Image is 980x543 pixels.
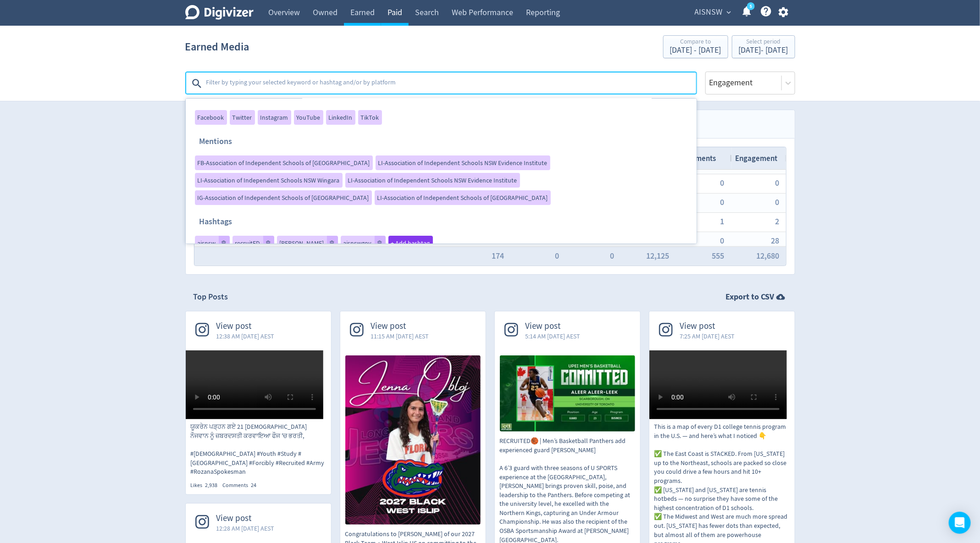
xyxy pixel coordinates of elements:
[371,321,429,332] span: View post
[610,237,615,245] button: 0
[260,114,288,121] span: Instagram
[749,3,752,10] text: 5
[223,482,262,489] div: Comments
[297,114,321,121] span: YouTube
[233,114,252,121] span: Twitter
[492,252,504,260] button: 174
[345,355,481,525] img: Congratulations to Jenna Obloj of our 2027 Black Team + West Islip HS on committing to the Univer...
[680,332,735,341] span: 7:25 AM [DATE] AEST
[198,177,340,183] span: LI-Association of Independent Schools NSW Wingara
[198,114,224,121] span: Facebook
[216,513,275,524] span: View post
[747,2,755,10] a: 5
[775,179,780,187] button: 0
[371,332,429,341] span: 11:15 AM [DATE] AEST
[555,252,559,260] button: 0
[663,35,728,58] button: Compare to[DATE] - [DATE]
[198,194,369,201] span: IG-Association of Independent Schools of [GEOGRAPHIC_DATA]
[739,46,788,55] div: [DATE] - [DATE]
[186,136,686,155] h3: Mentions
[775,217,780,226] button: 2
[739,39,788,46] div: Select period
[191,422,326,477] p: ਯੂਕਰੇਨ ਪੜ੍ਹਨ ਗਏ 21 [DEMOGRAPHIC_DATA] ਨੌਜਵਾਨ ਨੂੰ ਜ਼ਬਰਦਸਤੀ ਕਰਵਾਇਆ ਫੌਜ 'ਚ ਭਰਤੀ, #[DEMOGRAPHIC_DATA] ...
[725,8,733,17] span: expand_more
[670,39,721,46] div: Compare to
[720,237,725,245] button: 0
[198,240,216,246] span: aisnsw
[610,252,615,260] button: 0
[329,114,353,121] span: LinkedIn
[216,524,275,533] span: 12:28 AM [DATE] AEST
[361,114,379,121] span: TikTok
[949,512,971,534] div: Open Intercom Messenger
[500,237,504,245] button: 1
[692,5,734,20] button: AISNSW
[235,240,260,246] span: recruitED
[757,252,780,260] button: 12,680
[251,482,257,489] span: 24
[216,332,275,341] span: 12:38 AM [DATE] AEST
[205,482,218,489] span: 2,938
[198,160,370,166] span: FB-Association of Independent Schools of [GEOGRAPHIC_DATA]
[377,194,548,201] span: LI-Association of Independent Schools of [GEOGRAPHIC_DATA]
[720,217,725,226] button: 1
[555,237,559,245] button: 0
[647,252,670,260] button: 12,125
[378,160,548,166] span: LI-Association of Independent Schools NSW Evidence Institute
[681,153,716,163] span: Comments
[661,237,670,245] button: 28
[191,482,223,489] div: Likes
[186,311,331,489] a: View post12:38 AM [DATE] AESTਯੂਕਰੇਨ ਪੜ੍ਹਨ ਗਏ 21 [DEMOGRAPHIC_DATA] ਨੌਜਵਾਨ ਨੂੰ ਜ਼ਬਰਦਸਤੀ ਕਰਵਾਇਆ ਫੌਜ ...
[680,321,735,332] span: View post
[526,321,581,332] span: View post
[185,32,249,61] h1: Earned Media
[775,198,780,206] button: 0
[500,355,635,432] img: RECRUITED🏀 | Men’s Basketball Panthers add experienced guard ALEER ALEER-LEEK A 6’3 guard with th...
[712,252,725,260] button: 555
[280,240,324,246] span: [PERSON_NAME]
[736,153,778,163] span: Engagement
[194,291,228,303] h2: Top Posts
[343,240,372,246] span: aisnswgov
[670,46,721,55] div: [DATE] - [DATE]
[726,291,775,303] strong: Export to CSV
[216,321,275,332] span: View post
[771,237,780,245] button: 28
[186,216,433,236] h3: Hashtags
[720,198,725,206] button: 0
[186,90,382,110] h3: Platforms
[391,240,430,246] span: + Add hashtag
[695,5,723,20] span: AISNSW
[720,179,725,187] button: 0
[348,177,517,183] span: LI-Association of Independent Schools NSW Evidence Institute
[732,35,795,58] button: Select period[DATE]- [DATE]
[526,332,581,341] span: 5:14 AM [DATE] AEST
